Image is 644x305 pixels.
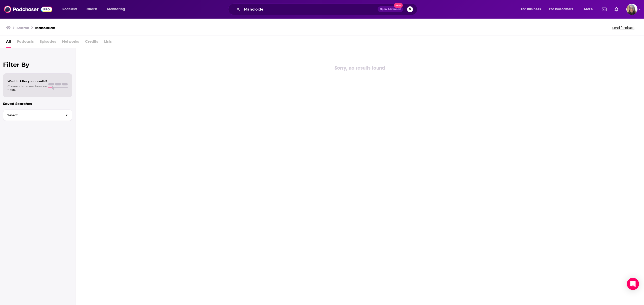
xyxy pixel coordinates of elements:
span: Lists [104,37,112,48]
div: Sorry, no results found [75,64,644,72]
span: Select [3,114,61,117]
h3: Search [17,25,29,30]
button: open menu [59,5,84,13]
p: Saved Searches [3,101,72,106]
span: Podcasts [17,37,34,48]
button: Show profile menu [626,4,637,15]
button: Open AdvancedNew [378,6,403,12]
span: For Business [521,6,541,13]
span: Podcasts [62,6,77,13]
span: For Podcasters [549,6,573,13]
span: More [584,6,593,13]
span: Credits [85,37,98,48]
span: Want to filter your results? [8,79,47,83]
button: open menu [517,5,547,13]
span: Charts [87,6,97,13]
h3: Manoloide [35,25,55,30]
span: Choose a tab above to access filters. [8,84,47,91]
button: open menu [546,5,581,13]
a: Show notifications dropdown [600,5,609,14]
a: Show notifications dropdown [613,5,620,14]
div: Search podcasts, credits, & more... [233,4,422,15]
input: Search podcasts, credits, & more... [242,5,378,13]
img: User Profile [626,4,637,15]
span: Networks [62,37,79,48]
span: Logged in as akolesnik [626,4,637,15]
h2: Filter By [3,61,72,68]
span: Monitoring [107,6,125,13]
div: Open Intercom Messenger [627,278,639,290]
img: Podchaser - Follow, Share and Rate Podcasts [4,5,52,14]
button: Send feedback [611,26,636,30]
span: New [394,3,403,8]
button: Select [3,110,72,121]
span: Episodes [40,37,56,48]
button: open menu [581,5,599,13]
a: Charts [83,5,100,13]
button: open menu [104,5,132,13]
span: Open Advanced [380,8,401,11]
a: All [6,37,11,48]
